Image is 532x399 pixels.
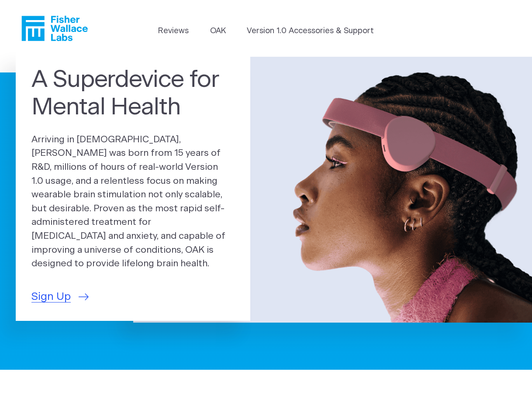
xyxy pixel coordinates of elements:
a: OAK [210,25,226,37]
a: Version 1.0 Accessories & Support [247,25,374,37]
p: Arriving in [DEMOGRAPHIC_DATA], [PERSON_NAME] was born from 15 years of R&D, millions of hours of... [31,133,235,271]
h1: A Superdevice for Mental Health [31,66,235,121]
a: Reviews [158,25,189,37]
a: Fisher Wallace [21,16,88,41]
a: Sign Up [31,289,89,305]
span: Sign Up [31,289,71,305]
